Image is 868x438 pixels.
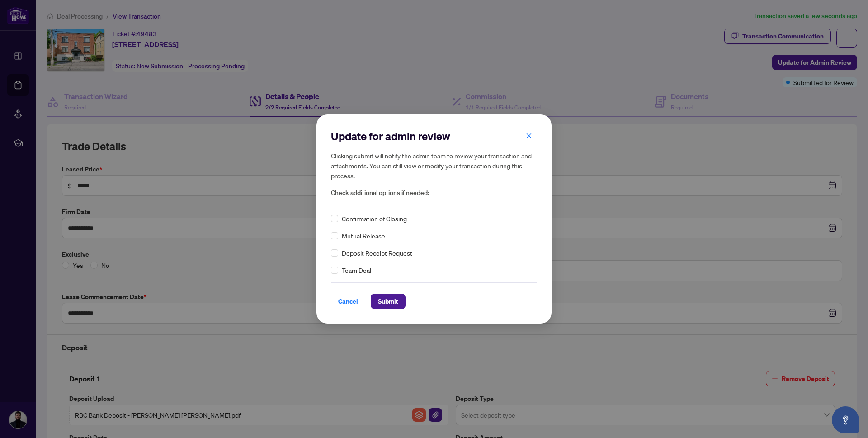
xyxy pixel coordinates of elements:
h2: Update for admin review [331,129,537,143]
span: Submit [378,294,398,309]
span: Mutual Release [342,231,385,241]
span: close [526,133,532,139]
button: Submit [371,294,406,309]
button: Cancel [331,294,365,309]
span: Check additional options if needed: [331,188,537,198]
span: Deposit Receipt Request [342,248,412,258]
span: Confirmation of Closing [342,214,407,224]
span: Cancel [338,294,358,309]
span: Team Deal [342,265,371,275]
h5: Clicking submit will notify the admin team to review your transaction and attachments. You can st... [331,151,537,181]
button: Open asap [832,406,859,433]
